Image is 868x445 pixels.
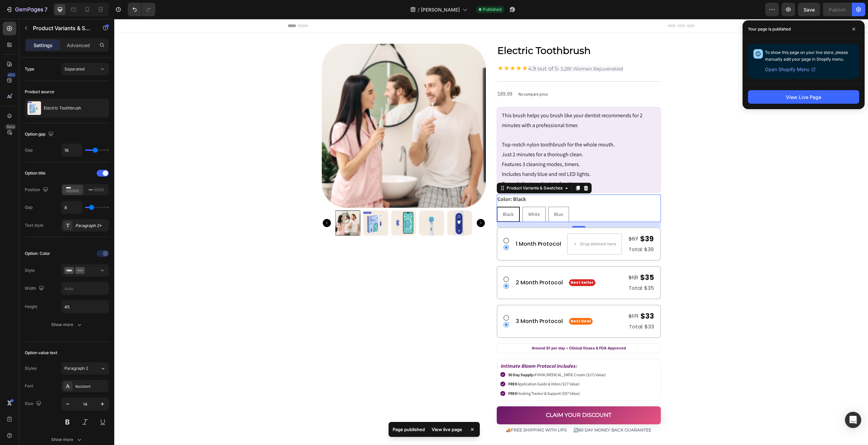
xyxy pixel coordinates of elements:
[61,362,109,375] button: Paragraph 2
[33,24,91,32] p: Product Variants & Swatches
[401,298,449,307] h2: 3 Month Protocol
[401,260,449,268] h2: 2 Month Protocol
[25,185,50,195] div: Position
[25,66,34,72] div: Type
[829,6,846,13] div: Publish
[128,3,155,16] div: Undo/Redo
[44,5,47,14] p: 7
[765,50,848,62] span: To show this page on your live store, please manually add your page in Shopify menu.
[25,304,37,310] div: Height
[414,192,426,198] span: White
[44,106,81,110] p: Electric Toothbrush
[418,6,419,13] span: /
[25,365,37,371] div: Styles
[5,124,16,129] div: Beta
[64,66,84,72] span: Separated
[440,192,449,198] span: Blue
[456,299,477,306] p: Best Deal
[61,63,109,75] button: Separated
[466,222,502,228] div: Drop element here
[845,412,861,428] div: Open Intercom Messenger
[765,65,809,74] span: Open Shopify Menu
[393,426,425,433] p: Page published
[25,383,33,389] div: Font
[3,3,51,16] button: 7
[526,216,539,224] p: $39
[391,166,450,172] div: Product Variants & Swatches
[62,201,82,214] input: Auto
[382,387,547,405] button: <p>CLAIM YOUR DISCOUNT</p>
[443,47,509,53] span: • 3,281 Women Rejuvenated
[51,321,83,328] div: Show more
[748,90,859,104] button: View Live Page
[786,94,821,101] div: View Live Page
[25,399,43,408] div: Size
[394,372,403,377] strong: FREE
[487,264,540,274] p: Total: $35
[382,69,399,81] div: $89.99
[382,176,413,185] legend: Color: Black
[514,226,540,235] p: Total: $39
[394,352,492,360] p: of VIVIA [MEDICAL_DATA] Cream ($171 Value)
[25,204,33,210] div: Gap
[414,46,443,53] span: 4.9 out of 5
[209,200,217,208] button: Carousel Back Arrow
[456,260,479,267] p: Best Seller
[34,42,53,49] p: Settings
[67,42,90,49] p: Advanced
[383,45,414,53] span: ★★★★★
[389,192,399,198] span: Black
[62,282,108,295] input: Auto
[25,250,50,257] div: Option: Color
[459,407,537,415] p: 🔄
[526,293,540,301] p: $33
[401,221,448,229] h2: 1 Month Protocol
[804,7,815,13] span: Save
[748,26,791,33] p: Your page is published
[386,344,462,350] strong: Intimate Bloom Protocol includes:
[798,3,820,16] button: Save
[64,365,88,371] span: Paragraph 2
[394,362,466,367] span: Application Guide & Video ($27 Value)
[428,425,466,434] div: View live page
[514,294,524,301] s: $171
[25,222,43,228] div: Text style
[432,391,497,401] p: CLAIM YOUR DISCOUNT
[404,73,434,77] p: No compare price
[62,301,108,313] input: Auto
[75,223,107,229] div: Paragraph 2*
[25,170,45,176] div: Option title
[514,255,524,262] s: $121
[25,267,35,274] div: Style
[394,353,419,358] strong: 90 Day Supply
[397,408,452,413] strong: FREE SHIPPING WITH UPS
[485,303,540,312] p: Total: $33
[75,383,107,389] div: Assistant
[25,319,109,331] button: Show more
[25,350,57,356] div: Option value text
[6,72,16,78] div: 450
[421,6,460,13] span: [PERSON_NAME]
[514,216,524,223] s: $67
[386,325,544,333] h2: Around $1 per day • Clinical Doses & FDA Approved
[62,144,82,156] input: Auto
[483,6,501,13] span: Published
[51,436,83,443] div: Show more
[464,408,537,413] strong: 60 DAY MONEY BACK GUARANTEE
[526,254,540,263] p: $35
[388,93,528,168] span: This brush helps you brush like your dentist recommends for 2 minutes with a professional timer. ...
[392,407,452,415] p: 🚚
[27,101,41,115] img: product feature img
[394,372,466,377] span: Healing Tracker & Support ($97 Value)
[823,3,851,16] button: Publish
[382,25,547,38] h2: Electric Toothbrush
[25,89,54,95] div: Product source
[25,147,33,153] div: Gap
[114,19,868,445] iframe: To enrich screen reader interactions, please activate Accessibility in Grammarly extension settings
[362,200,371,208] button: Carousel Next Arrow
[25,130,55,139] div: Option gap
[394,362,403,367] strong: FREE
[25,284,45,293] div: Width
